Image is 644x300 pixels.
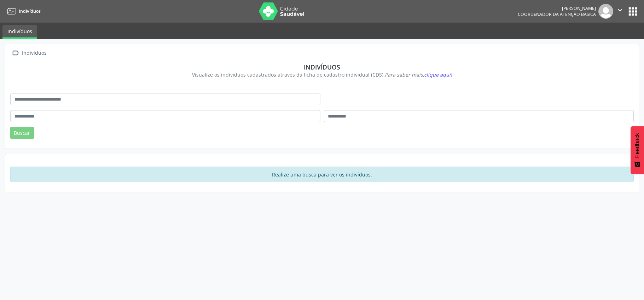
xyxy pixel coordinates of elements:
[21,48,48,58] div: Indivíduos
[5,5,41,17] a: Indivíduos
[634,133,640,158] span: Feedback
[19,8,41,14] span: Indivíduos
[385,71,452,78] i: Para saber mais,
[2,25,37,39] a: Indivíduos
[631,126,644,174] button: Feedback - Mostrar pesquisa
[616,6,624,14] i: 
[10,127,34,139] button: Buscar
[518,5,596,11] div: [PERSON_NAME]
[424,71,452,78] span: clique aqui!
[10,48,21,58] i: 
[15,63,629,71] div: Indivíduos
[627,5,639,18] button: apps
[10,48,48,58] a:  Indivíduos
[598,4,613,19] img: img
[613,4,627,19] button: 
[518,11,596,17] span: Coordenador da Atenção Básica
[15,71,629,78] div: Visualize os indivíduos cadastrados através da ficha de cadastro individual (CDS).
[10,167,634,182] div: Realize uma busca para ver os indivíduos.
